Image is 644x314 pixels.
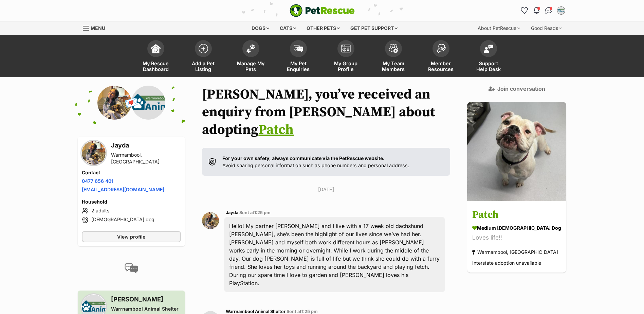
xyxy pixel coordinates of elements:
[465,37,512,77] a: Support Help Desk
[82,178,113,184] a: 0477 656 401
[254,210,271,215] span: 1:25 pm
[302,21,345,35] div: Other pets
[526,21,567,35] div: Good Reads
[91,25,105,31] span: Menu
[275,21,301,35] div: Cats
[534,7,539,14] img: notifications-46538b983faf8c2785f20acdc204bb7945ddae34d4c08c2a6579f10ce5e182be.svg
[472,225,561,232] div: medium [DEMOGRAPHIC_DATA] Dog
[467,203,566,273] a: Patch medium [DEMOGRAPHIC_DATA] Dog Loves life!! Warrnambool, [GEOGRAPHIC_DATA] Interstate adopti...
[82,231,181,242] a: View profile
[131,86,165,120] img: Warrnambool Animal Shelter profile pic
[202,212,219,229] img: Jayda profile pic
[111,141,181,150] h3: Jayda
[331,60,361,72] span: My Group Profile
[473,21,525,35] div: About PetRescue
[544,5,554,16] a: Conversations
[531,5,542,16] button: Notifications
[117,233,145,240] span: View profile
[239,210,271,215] span: Sent at
[247,21,274,35] div: Dogs
[125,263,138,274] img: conversation-icon-4a6f8262b818ee0b60e3300018af0b2d0b884aa5de6e9bcb8d3d4eeb1a70a7c4.svg
[275,37,322,77] a: My Pet Enquiries
[236,60,266,72] span: Manage My Pets
[489,86,545,92] a: Join conversation
[346,21,402,35] div: Get pet support
[151,44,161,53] img: dashboard-icon-eb2f2d2d3e046f16d808141f083e7271f6b2e854fb5c12c21221c1fb7104beca.svg
[82,198,181,205] h4: Household
[222,155,385,161] strong: For your own safety, always communicate via the PetRescue website.
[467,102,566,201] img: Patch
[472,233,561,243] div: Loves life!!
[294,45,303,52] img: pet-enquiries-icon-7e3ad2cf08bfb03b45e93fb7055b45f3efa6380592205ae92323e6603595dc1f.svg
[436,44,446,53] img: member-resources-icon-8e73f808a243e03378d46382f2149f9095a855e16c252ad45f914b54edf8863c.svg
[82,169,181,176] h4: Contact
[472,208,561,223] h3: Patch
[389,44,398,53] img: team-members-icon-5396bd8760b3fe7c0b43da4ab00e1e3bb1a5d9ba89233759b79545d2d3fc5d0d.svg
[180,37,227,77] a: Add a Pet Listing
[370,37,417,77] a: My Team Members
[287,309,318,314] span: Sent at
[124,95,139,110] span: 💌
[222,155,409,169] p: Avoid sharing personal information such as phone numbers and personal address.
[202,186,450,193] p: [DATE]
[199,44,208,53] img: add-pet-listing-icon-0afa8454b4691262ce3f59096e99ab1cd57d4a30225e0717b998d2c9b9846f56.svg
[473,60,504,72] span: Support Help Desk
[82,187,164,192] a: [EMAIL_ADDRESS][DOMAIN_NAME]
[82,207,181,215] li: 2 adults
[227,37,275,77] a: Manage My Pets
[226,210,238,215] span: Jayda
[290,4,355,17] a: PetRescue
[290,4,355,17] img: logo-e224e6f780fb5917bec1dbf3a21bbac754714ae5b6737aabdf751b685950b380.svg
[224,217,445,292] div: Hello! My partner [PERSON_NAME] and I live with a 17 week old dachshund [PERSON_NAME], she’s been...
[111,152,181,165] div: Warrnambool, [GEOGRAPHIC_DATA]
[97,86,131,120] img: Jayda profile pic
[519,5,530,16] a: Favourites
[82,216,181,224] li: [DEMOGRAPHIC_DATA] dog
[558,7,565,14] img: Matisse profile pic
[378,60,409,72] span: My Team Members
[472,260,541,266] span: Interstate adoption unavailable
[322,37,370,77] a: My Group Profile
[341,45,351,53] img: group-profile-icon-3fa3cf56718a62981997c0bc7e787c4b2cf8bcc04b72c1350f741eb67cf2f40e.svg
[226,309,286,314] span: Warrnambool Animal Shelter
[111,306,181,312] div: Warrnambool Animal Shelter
[132,37,180,77] a: My Rescue Dashboard
[246,44,256,53] img: manage-my-pets-icon-02211641906a0b7f246fdf0571729dbe1e7629f14944591b6c1af311fb30b64b.svg
[283,60,314,72] span: My Pet Enquiries
[472,248,558,257] div: Warrnambool, [GEOGRAPHIC_DATA]
[545,7,552,14] img: chat-41dd97257d64d25036548639549fe6c8038ab92f7586957e7f3b1b290dea8141.svg
[417,37,465,77] a: Member Resources
[83,21,110,34] a: Menu
[111,295,181,304] h3: [PERSON_NAME]
[301,309,318,314] span: 1:25 pm
[141,60,171,72] span: My Rescue Dashboard
[556,5,567,16] button: My account
[426,60,456,72] span: Member Resources
[188,60,219,72] span: Add a Pet Listing
[484,45,493,53] img: help-desk-icon-fdf02630f3aa405de69fd3d07c3f3aa587a6932b1a1747fa1d2bba05be0121f9.svg
[202,86,450,139] h1: [PERSON_NAME], you’ve received an enquiry from [PERSON_NAME] about adopting
[519,5,567,16] ul: Account quick links
[258,121,294,138] a: Patch
[82,141,106,165] img: Jayda profile pic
